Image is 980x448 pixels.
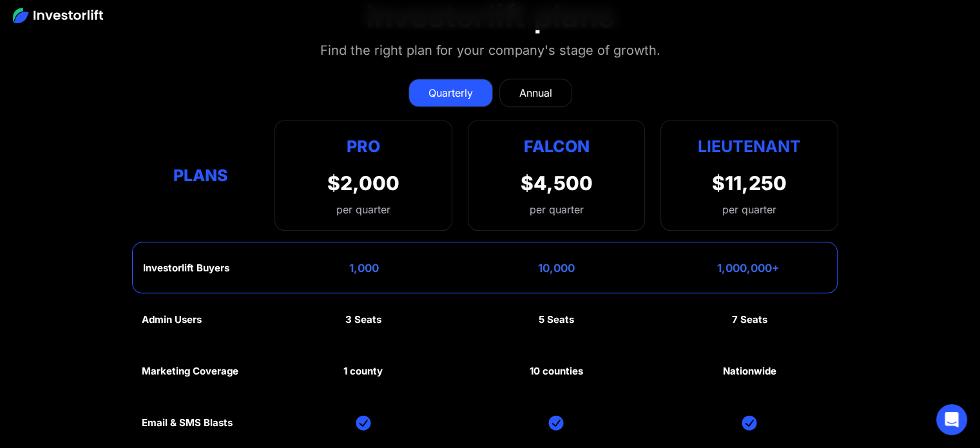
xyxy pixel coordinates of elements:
div: 1 county [343,365,383,377]
div: per quarter [327,202,399,217]
div: per quarter [722,202,776,217]
div: Plans [142,163,259,188]
strong: Lieutenant [698,137,801,156]
div: Marketing Coverage [142,365,238,377]
div: 10 counties [530,365,583,377]
div: $11,250 [712,171,787,195]
div: Investorlift Buyers [143,262,229,274]
div: Nationwide [723,365,776,377]
div: 5 Seats [539,314,574,326]
div: Email & SMS Blasts [142,417,233,429]
div: Quarterly [428,85,473,101]
div: $4,500 [520,171,592,195]
div: 1,000 [349,262,379,275]
div: Pro [327,133,399,159]
div: Falcon [523,133,589,159]
div: 3 Seats [345,314,381,326]
div: 7 Seats [732,314,767,326]
div: $2,000 [327,171,399,195]
div: Annual [519,85,552,101]
div: per quarter [529,202,583,217]
div: Admin Users [142,314,202,326]
div: 1,000,000+ [717,262,780,275]
div: Open Intercom Messenger [936,404,967,435]
div: 10,000 [538,262,575,275]
div: Find the right plan for your company's stage of growth. [320,40,660,61]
